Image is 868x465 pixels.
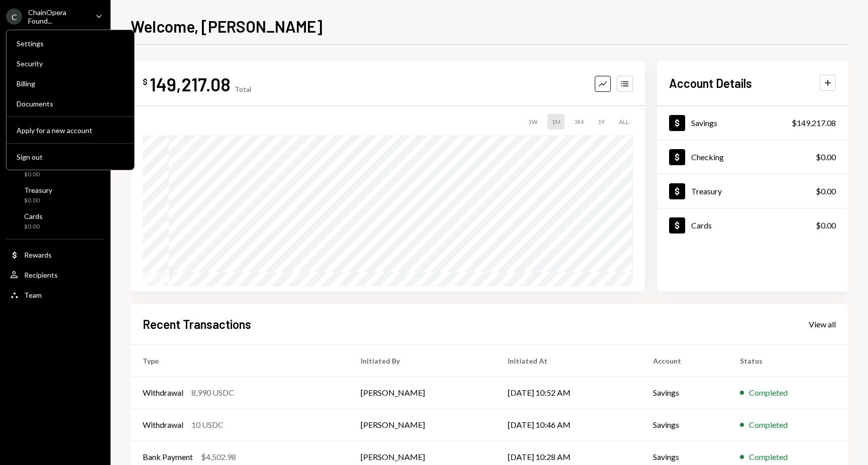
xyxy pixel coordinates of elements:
div: Treasury [691,186,722,196]
div: Cards [691,220,712,230]
div: 8,990 USDC [191,387,234,399]
div: 149,217.08 [150,73,231,95]
div: Withdrawal [143,419,183,431]
a: Savings$149,217.08 [657,106,848,140]
div: $0.00 [24,196,52,205]
td: [DATE] 10:46 AM [496,409,641,441]
a: Treasury$0.00 [657,174,848,208]
h1: Welcome, [PERSON_NAME] [131,16,322,36]
div: $0.00 [816,219,836,231]
div: C [6,9,22,25]
a: Documents [11,94,130,112]
div: ALL [615,114,633,130]
a: Checking$0.00 [657,140,848,174]
div: Savings [691,118,717,128]
th: Type [131,344,349,377]
div: $0.00 [24,170,54,179]
div: Checking [691,152,724,162]
div: ChainOpera Found... [28,8,87,25]
div: Completed [749,419,788,431]
th: Initiated At [496,344,641,377]
div: Total [235,85,251,93]
a: Cards$0.00 [657,208,848,242]
td: [PERSON_NAME] [349,377,496,409]
div: View all [809,319,836,329]
div: 3M [571,114,588,130]
div: Withdrawal [143,387,183,399]
a: Security [11,54,130,72]
div: $0.00 [24,222,43,231]
div: $0.00 [816,151,836,163]
div: Cards [24,212,43,220]
div: 1M [548,114,565,130]
button: Apply for a new account [11,122,130,140]
td: Savings [641,409,728,441]
a: Settings [11,34,130,52]
th: Account [641,344,728,377]
a: Recipients [6,266,104,284]
a: Billing [11,74,130,92]
div: Completed [749,451,788,463]
th: Initiated By [349,344,496,377]
h2: Account Details [669,75,752,91]
div: $4,502.98 [201,451,236,463]
div: Apply for a new account [17,126,124,135]
div: Documents [17,99,124,108]
div: $ [143,77,148,87]
td: Savings [641,377,728,409]
button: Sign out [11,148,130,166]
a: View all [809,318,836,329]
div: Billing [17,79,124,88]
td: [PERSON_NAME] [349,409,496,441]
div: Sign out [17,153,124,161]
div: Treasury [24,186,52,194]
div: Team [24,291,42,299]
div: $0.00 [816,185,836,197]
div: Recipients [24,271,58,279]
a: Cards$0.00 [6,209,104,233]
div: Settings [17,39,124,48]
div: $149,217.08 [792,117,836,129]
div: Bank Payment [143,451,193,463]
div: Security [17,59,124,68]
div: 10 USDC [191,419,224,431]
th: Status [728,344,848,377]
a: Treasury$0.00 [6,183,104,207]
div: 1Y [594,114,609,130]
h2: Recent Transactions [143,316,251,332]
a: Team [6,286,104,304]
div: Rewards [24,251,52,259]
a: Rewards [6,246,104,264]
td: [DATE] 10:52 AM [496,377,641,409]
div: Completed [749,387,788,399]
div: 1W [524,114,541,130]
